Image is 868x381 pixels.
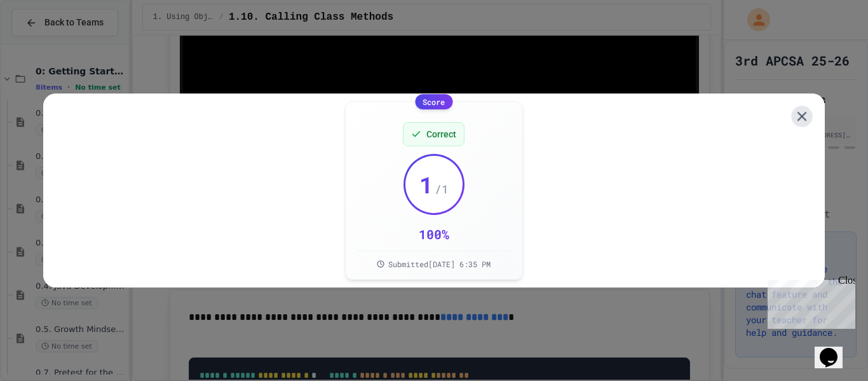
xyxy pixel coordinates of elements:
div: Chat with us now!Close [5,5,88,81]
span: / 1 [435,180,449,198]
div: Score [415,94,452,109]
iframe: chat widget [763,275,855,329]
span: 1 [419,172,433,197]
div: 100 % [419,225,449,243]
span: Submitted [DATE] 6:35 PM [388,259,491,269]
span: Correct [426,128,456,141]
iframe: chat widget [815,330,855,368]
